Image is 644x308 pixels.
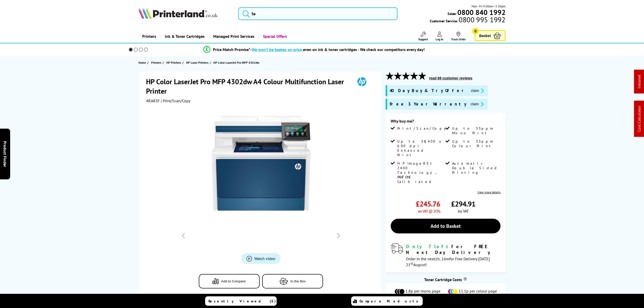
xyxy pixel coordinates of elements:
div: Toner Cartridge Costs [386,277,506,282]
span: Printers [151,60,161,65]
span: Product Finder [3,141,8,167]
button: In the Box [262,274,323,288]
span: Print/Scan/Copy [397,126,450,131]
button: promo-description [469,101,485,107]
a: Add to Basket [391,219,500,233]
span: Up to 33ppm Colour Print [452,139,499,148]
sup: st [410,261,413,266]
span: 0 [472,28,479,34]
span: 1.8p per mono page [405,288,440,295]
span: Up to 33ppm Mono Print [452,126,499,135]
a: Printers [151,60,163,65]
span: Customer Service: [430,17,505,23]
span: In the Box [291,279,306,283]
span: HP ImageREt 2400 Technology, PANTONE Calibrated [397,161,444,184]
sup: Cost per page [463,277,467,281]
a: HP Printers [166,60,182,65]
div: modal_delivery [391,244,500,267]
span: Compare Products [360,299,421,303]
span: ex VAT @ 20% [418,209,440,214]
a: Recently Viewed (5) [205,296,277,306]
span: We won’t be beaten on price, [252,47,303,52]
a: Home [138,60,147,65]
span: HP Color LaserJet Pro MFP 4302dw [213,61,259,64]
span: 4RA83F [146,98,160,103]
img: Printerland Logo [138,8,218,19]
a: 0800 840 1992 [457,10,506,15]
h1: HP Color LaserJet Pro MFP 4302dw A4 Colour Multifunction Laser Printer [146,77,350,96]
span: Automatic Double Sided Printing [452,161,499,175]
a: Cost Calculator [637,106,642,132]
a: Managed Print Services [208,30,258,43]
a: Product_All_Videos [241,253,280,264]
span: HP Printers [166,60,181,65]
span: £245.76 [416,199,440,209]
a: Basket 0 [475,30,506,41]
span: Up to 38,400 x 600 dpi Enhanced Print [397,139,444,157]
div: for FREE Next Day Delivery [406,244,500,255]
span: Ink & Toner Cartridges [165,30,205,43]
button: promo-description [469,88,485,94]
a: HP Laser Printers [186,60,210,65]
span: Order in the next for Free Delivery [DATE] 21 August! [406,256,490,267]
span: Add to Compare [221,279,246,283]
span: Sales: [448,11,457,16]
span: Free 3 Year Warranty [390,101,467,107]
span: Basket [479,32,491,39]
a: Ink & Toner Cartridges [160,30,208,43]
span: inc VAT [458,209,469,214]
span: Price Match Promise* [213,47,250,52]
span: Support [418,37,428,41]
span: Watch video [254,256,275,261]
a: Special Offers [258,30,291,43]
a: Compare Products [351,296,423,306]
a: Log In [436,32,443,41]
span: Only 7 left [406,244,451,249]
a: Printers [138,30,160,43]
a: Intranet [637,75,642,89]
div: - even on ink & toner cartridges - We check our competitors every day! [250,47,425,52]
a: View more details [477,190,500,194]
span: 0800 995 1992 [458,17,505,22]
a: Support [418,32,428,41]
img: HP [350,77,373,86]
span: HP Laser Printers [186,60,208,65]
b: 0800 840 1992 [457,8,506,17]
a: Printerland Logo [138,8,232,20]
span: Mon - Fri 9:00am - 5:30pm [472,4,506,9]
li: modal_Promise [122,45,506,54]
span: 11.1p per colour page [459,288,497,295]
a: Track Order [451,32,466,41]
input: Se [238,7,398,20]
button: read 69 customer reviews [427,76,474,80]
span: Recently Viewed (5) [208,299,276,303]
span: Home [138,60,146,65]
span: £294.91 [451,199,475,209]
span: | Print/Scan/Copy [161,98,190,103]
div: Why buy me? [391,118,500,126]
img: HP Color LaserJet Pro MFP 4302dw [211,113,311,213]
span: 1h, 16m [435,256,449,261]
button: Add to Compare [199,274,260,288]
span: Log In [436,37,443,41]
span: 40 Day Buy & Try Offer [390,88,467,94]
